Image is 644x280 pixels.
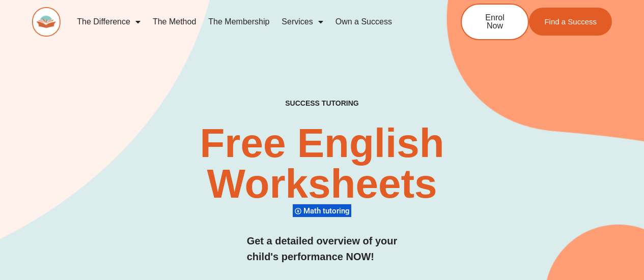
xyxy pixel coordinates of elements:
[275,10,329,34] a: Services
[147,10,202,34] a: The Method
[461,4,529,40] a: Enrol Now
[202,10,275,34] a: The Membership
[131,123,513,204] h2: Free English Worksheets​
[293,204,351,217] div: Math tutoring
[71,10,427,34] nav: Menu
[236,99,408,108] h4: SUCCESS TUTORING​
[329,10,398,34] a: Own a Success
[247,233,398,265] h3: Get a detailed overview of your child's performance NOW!
[593,231,644,280] iframe: Chat Widget
[71,10,147,34] a: The Difference
[303,206,353,215] span: Math tutoring
[529,8,612,36] a: Find a Success
[544,18,597,25] span: Find a Success
[477,14,513,30] span: Enrol Now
